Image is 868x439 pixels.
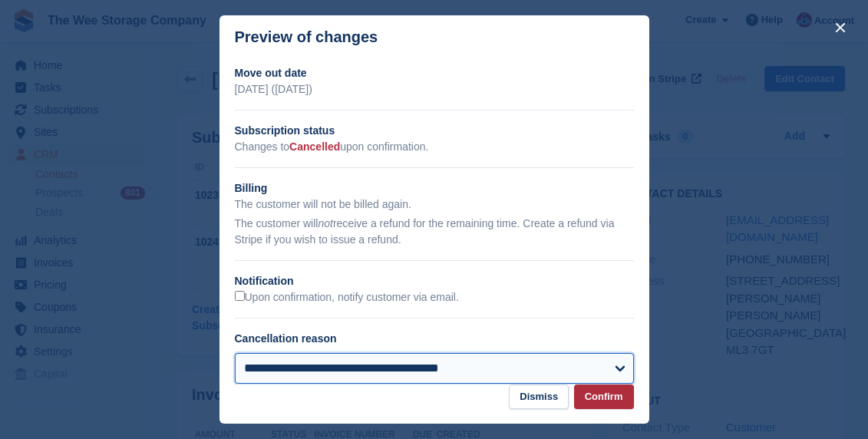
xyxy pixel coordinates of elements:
h2: Billing [235,180,634,196]
p: Changes to upon confirmation. [235,139,634,155]
button: Confirm [574,385,634,410]
h2: Move out date [235,65,634,81]
em: not [318,217,332,229]
span: Cancelled [289,140,340,153]
p: The customer will receive a refund for the remaining time. Create a refund via Stripe if you wish... [235,216,634,248]
label: Upon confirmation, notify customer via email. [235,291,459,305]
p: The customer will not be billed again. [235,196,634,213]
h2: Notification [235,273,634,289]
input: Upon confirmation, notify customer via email. [235,291,245,301]
label: Cancellation reason [235,332,337,345]
p: Preview of changes [235,28,378,46]
button: Dismiss [509,385,569,410]
h2: Subscription status [235,123,634,139]
p: [DATE] ([DATE]) [235,81,634,97]
button: close [828,15,853,40]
